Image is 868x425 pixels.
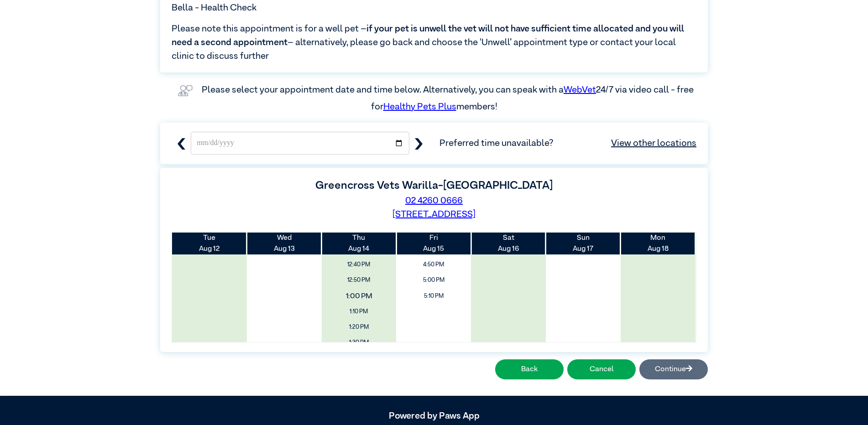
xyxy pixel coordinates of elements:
[174,82,196,100] img: vet
[172,22,696,63] span: Please note this appointment is for a well pet – – alternatively, please go back and choose the ‘...
[399,274,468,287] span: 5:00 PM
[172,233,247,254] th: Aug 12
[399,258,468,271] span: 4:50 PM
[564,85,596,94] a: WebVet
[160,410,708,421] h5: Powered by Paws App
[405,196,463,205] a: 02 4260 0666
[247,233,322,254] th: Aug 13
[439,136,696,150] span: Preferred time unavailable?
[325,305,393,318] span: 1:10 PM
[202,85,695,111] label: Please select your appointment date and time below. Alternatively, you can speak with a 24/7 via ...
[471,233,546,254] th: Aug 16
[172,24,684,47] span: if your pet is unwell the vet will not have sufficient time allocated and you will need a second ...
[325,336,393,349] span: 1:30 PM
[325,258,393,271] span: 12:40 PM
[315,180,553,191] label: Greencross Vets Warilla-[GEOGRAPHIC_DATA]
[567,359,636,379] button: Cancel
[322,233,397,254] th: Aug 14
[495,359,564,379] button: Back
[383,102,456,111] a: Healthy Pets Plus
[621,233,695,254] th: Aug 18
[392,210,476,219] a: [STREET_ADDRESS]
[325,274,393,287] span: 12:50 PM
[172,1,256,15] span: Bella - Health Check
[396,233,471,254] th: Aug 15
[325,321,393,334] span: 1:20 PM
[546,233,621,254] th: Aug 17
[399,290,468,303] span: 5:10 PM
[611,136,696,150] a: View other locations
[314,287,403,305] span: 1:00 PM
